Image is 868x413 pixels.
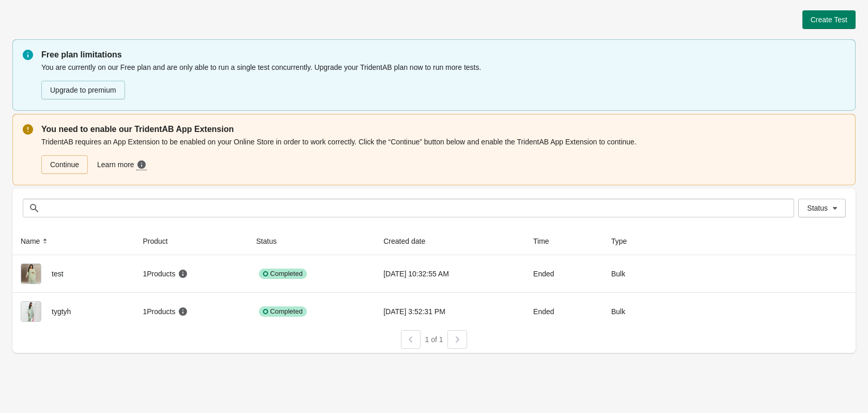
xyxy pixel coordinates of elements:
[259,306,307,317] div: Completed
[93,155,153,174] a: Learn more
[529,232,564,250] button: Time
[611,263,673,284] div: Bulk
[259,269,307,279] div: Completed
[607,232,641,250] button: Type
[97,159,136,170] span: Learn more
[533,301,595,322] div: Ended
[21,263,126,284] div: test
[21,301,126,322] div: tygtyh
[533,263,595,284] div: Ended
[611,301,673,322] div: Bulk
[802,10,856,29] button: Create Test
[41,81,125,99] button: Upgrade to premium
[41,61,845,100] div: You are currently on our Free plan and are only able to run a single test concurrently. Upgrade y...
[17,232,54,250] button: Name
[143,306,188,317] div: 1 Products
[41,155,88,174] a: Continue
[252,232,291,250] button: Status
[807,204,828,212] span: Status
[383,301,517,322] div: [DATE] 3:52:31 PM
[383,263,517,284] div: [DATE] 10:32:55 AM
[143,269,188,279] div: 1 Products
[41,123,845,136] p: You need to enable our TridentAB App Extension
[811,16,847,24] span: Create Test
[138,232,182,250] button: Product
[798,199,846,217] button: Status
[41,136,845,175] div: TridentAB requires an App Extension to be enabled on your Online Store in order to work correctly...
[379,232,440,250] button: Created date
[425,335,443,344] span: 1 of 1
[41,49,845,61] p: Free plan limitations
